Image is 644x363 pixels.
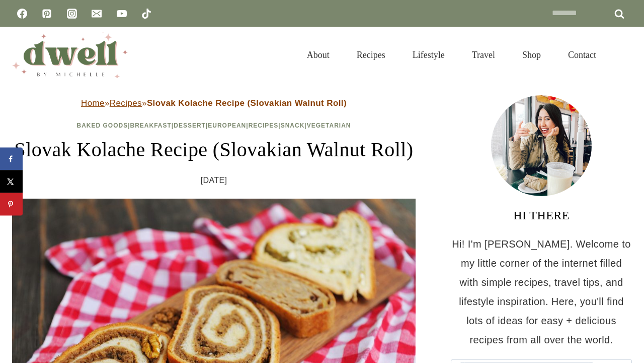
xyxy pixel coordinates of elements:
[81,98,105,108] a: Home
[12,4,32,24] a: Facebook
[76,122,351,129] span: | | | | | |
[37,4,57,24] a: Pinterest
[249,122,279,129] a: Recipes
[12,32,128,78] img: DWELL by michelle
[458,37,509,73] a: Travel
[293,37,343,73] a: About
[62,4,82,24] a: Instagram
[554,37,610,73] a: Contact
[147,98,347,108] strong: Slovak Kolache Recipe (Slovakian Walnut Roll)
[307,122,351,129] a: Vegetarian
[110,98,142,108] a: Recipes
[343,37,399,73] a: Recipes
[87,4,107,24] a: Email
[136,4,156,24] a: TikTok
[451,206,632,224] h3: HI THERE
[81,98,347,108] span: » »
[451,234,632,349] p: Hi! I'm [PERSON_NAME]. Welcome to my little corner of the internet filled with simple recipes, tr...
[509,37,554,73] a: Shop
[399,37,458,73] a: Lifestyle
[112,4,132,24] a: YouTube
[76,122,128,129] a: Baked Goods
[208,122,246,129] a: European
[615,46,632,64] button: View Search Form
[281,122,305,129] a: Snack
[174,122,206,129] a: Dessert
[12,135,416,165] h1: Slovak Kolache Recipe (Slovakian Walnut Roll)
[293,37,610,73] nav: Primary Navigation
[130,122,172,129] a: Breakfast
[201,173,227,188] time: [DATE]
